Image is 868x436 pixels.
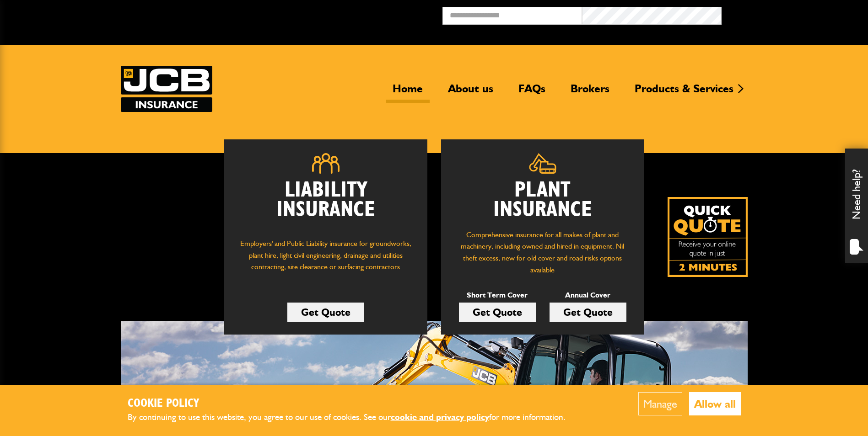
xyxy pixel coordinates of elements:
button: Manage [638,392,682,415]
a: Get Quote [459,303,536,322]
button: Allow all [689,392,741,415]
h2: Plant Insurance [455,181,631,220]
img: JCB Insurance Services logo [121,66,212,112]
p: Comprehensive insurance for all makes of plant and machinery, including owned and hired in equipm... [455,229,631,276]
a: Get your insurance quote isn just 2-minutes [668,197,748,277]
h2: Cookie Policy [128,397,581,411]
h2: Liability Insurance [238,181,414,229]
p: Employers' and Public Liability insurance for groundworks, plant hire, light civil engineering, d... [238,238,414,282]
img: Quick Quote [668,197,748,277]
a: Brokers [564,82,616,103]
button: Broker Login [722,7,861,21]
a: Get Quote [287,303,364,322]
a: cookie and privacy policy [391,412,489,422]
a: Get Quote [550,303,626,322]
a: About us [441,82,500,103]
a: Home [386,82,430,103]
div: Need help? [845,149,868,263]
a: JCB Insurance Services [121,66,212,112]
p: By continuing to use this website, you agree to our use of cookies. See our for more information. [128,410,581,425]
p: Short Term Cover [459,289,536,301]
p: Annual Cover [550,289,626,301]
a: FAQs [512,82,552,103]
a: Products & Services [628,82,740,103]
